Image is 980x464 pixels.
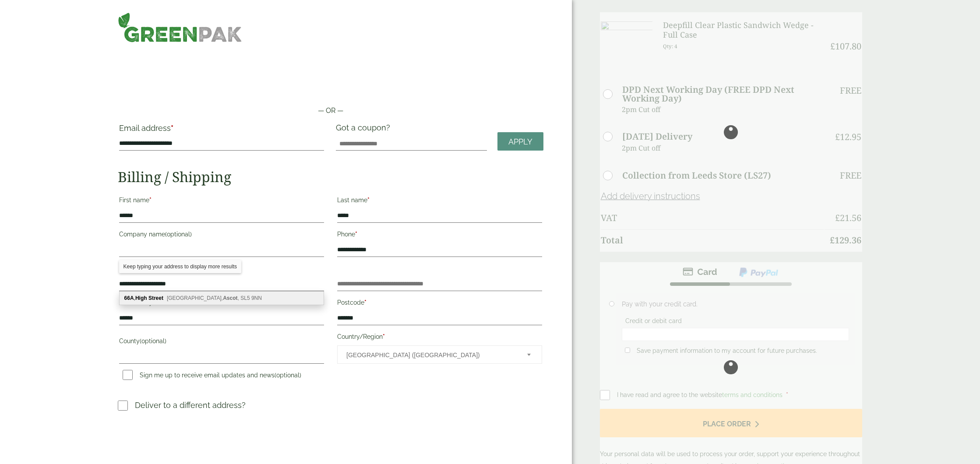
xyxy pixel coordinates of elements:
[337,345,542,364] span: Country/Region
[167,295,262,301] span: [GEOGRAPHIC_DATA], , SL5 9NN
[383,333,385,340] abbr: required
[119,194,324,209] label: First name
[135,295,147,301] b: High
[337,330,542,345] label: Country/Region
[171,123,173,133] abbr: required
[119,124,324,137] label: Email address
[165,231,192,238] span: (optional)
[119,260,241,273] div: Keep typing your address to display more results
[118,77,544,95] iframe: Secure payment button frame
[152,299,155,306] abbr: required
[135,399,246,411] p: Deliver to a different address?
[118,169,544,185] h2: Billing / Shipping
[336,123,394,137] label: Got a coupon?
[148,295,163,301] b: Street
[337,194,542,209] label: Last name
[508,137,532,147] span: Apply
[346,346,515,364] span: United Kingdom (UK)
[124,295,134,301] b: 66A
[123,370,133,380] input: Sign me up to receive email updates and news(optional)
[337,296,542,311] label: Postcode
[119,335,324,350] label: County
[275,372,301,379] span: (optional)
[355,231,357,238] abbr: required
[119,372,305,381] label: Sign me up to receive email updates and news
[118,105,544,116] p: — OR —
[119,228,324,243] label: Company name
[337,228,542,243] label: Phone
[120,292,324,305] div: 66A, High Street
[149,197,152,204] abbr: required
[140,337,166,344] span: (optional)
[118,12,243,42] img: GreenPak Supplies
[497,132,543,151] a: Apply
[364,299,367,306] abbr: required
[367,197,370,204] abbr: required
[223,295,237,301] b: Ascot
